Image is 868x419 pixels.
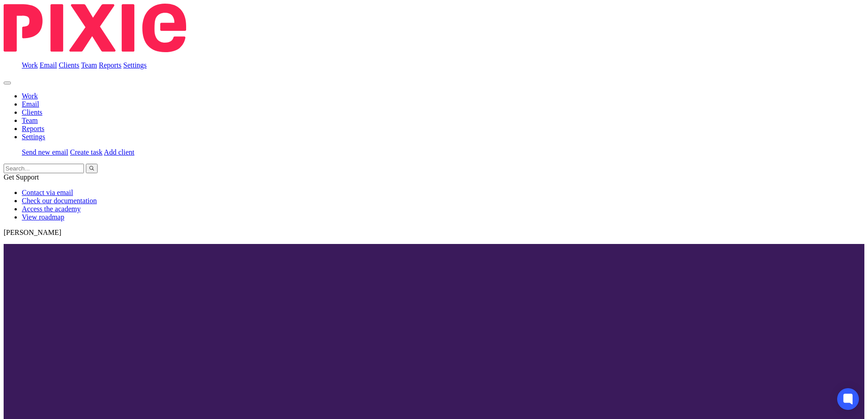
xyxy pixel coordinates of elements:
[22,205,81,213] a: Access the academy
[86,164,98,173] button: Search
[70,148,103,156] a: Create task
[59,61,79,69] a: Clients
[22,61,38,69] a: Work
[22,189,73,196] a: Contact via email
[22,133,45,141] a: Settings
[4,229,864,237] p: [PERSON_NAME]
[22,92,38,100] a: Work
[4,164,84,173] input: Search
[22,213,64,221] a: View roadmap
[22,197,97,205] a: Check our documentation
[39,61,57,69] a: Email
[4,173,39,181] span: Get Support
[123,61,147,69] a: Settings
[81,61,97,69] a: Team
[104,148,134,156] a: Add client
[22,125,44,132] a: Reports
[22,148,68,156] a: Send new email
[99,61,122,69] a: Reports
[4,4,186,52] img: Pixie
[22,108,42,116] a: Clients
[22,117,38,124] a: Team
[22,100,39,108] a: Email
